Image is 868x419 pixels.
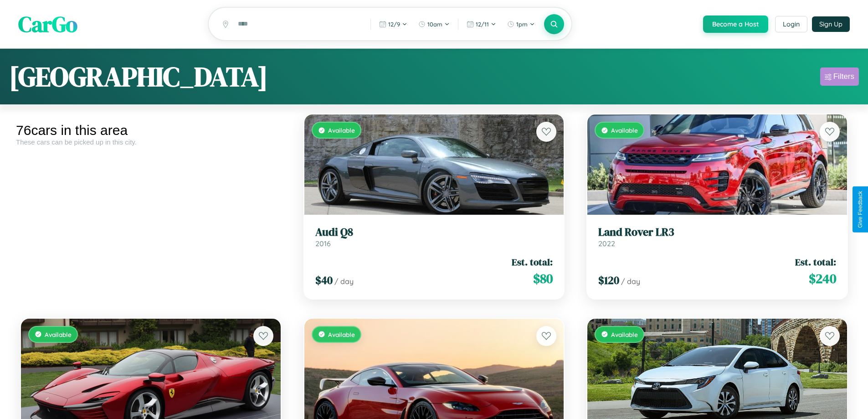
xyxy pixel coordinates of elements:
a: Land Rover LR32022 [598,226,836,248]
button: Become a Host [703,16,768,33]
button: Filters [820,67,859,86]
span: / day [334,277,354,286]
div: 76 cars in this area [16,123,286,138]
span: 2022 [598,239,615,248]
div: Give Feedback [857,191,863,228]
span: $ 80 [533,269,553,288]
span: Est. total: [512,255,553,269]
span: 1pm [516,21,528,28]
span: 10am [427,21,442,28]
span: Est. total: [795,255,836,269]
span: $ 120 [598,273,619,288]
span: Available [45,331,72,338]
span: Available [611,126,638,134]
h3: Audi Q8 [315,226,553,239]
span: 2016 [315,239,331,248]
a: Audi Q82016 [315,226,553,248]
span: $ 40 [315,273,333,288]
span: Available [611,331,638,338]
button: 1pm [503,17,539,31]
div: These cars can be picked up in this city. [16,138,286,146]
button: Sign Up [812,16,850,32]
div: Filters [833,72,854,81]
span: CarGo [18,9,77,39]
span: 12 / 9 [388,21,400,28]
span: Available [328,126,355,134]
span: $ 240 [809,269,836,288]
button: 12/9 [375,17,412,31]
button: 12/11 [462,17,501,31]
span: 12 / 11 [476,21,489,28]
span: Available [328,331,355,338]
button: Login [775,16,807,32]
h1: [GEOGRAPHIC_DATA] [9,58,268,95]
h3: Land Rover LR3 [598,226,836,239]
span: / day [621,277,640,286]
button: 10am [414,17,454,31]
